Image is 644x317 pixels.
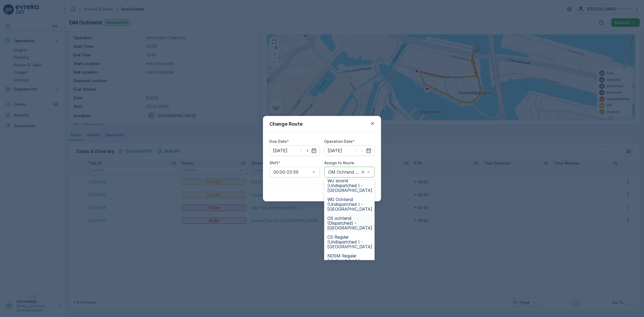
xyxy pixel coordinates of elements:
p: Change Route [269,120,303,128]
span: WG avond (Undispatched ) - [GEOGRAPHIC_DATA] [327,178,372,193]
span: WG Ochtend (Undispatched ) - [GEOGRAPHIC_DATA] [327,197,372,212]
label: Assign to Route [324,161,354,165]
input: dd/mm/yyyy [269,145,320,156]
input: dd/mm/yyyy [324,145,375,156]
span: OS ochtend (Dispatched) - [GEOGRAPHIC_DATA] [327,216,372,230]
label: Shift [269,161,278,165]
span: CS Regular (Undispatched ) - [GEOGRAPHIC_DATA] [327,235,372,249]
span: NDSM Regular (Undispatched ) - [GEOGRAPHIC_DATA] [327,253,372,268]
label: Operation Date [324,139,353,144]
label: Due Date [269,139,287,144]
